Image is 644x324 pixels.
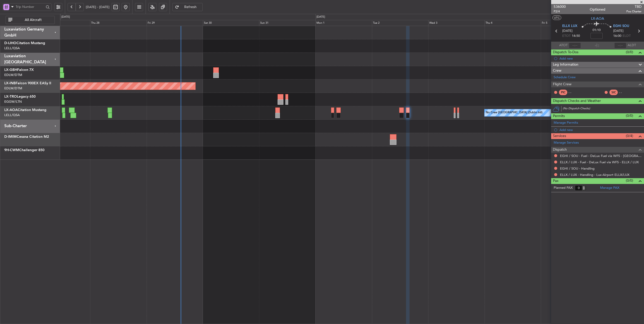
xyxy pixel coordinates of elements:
span: [DATE] - [DATE] [86,5,110,9]
span: (0/0) [626,178,633,183]
span: P2/4 [554,9,566,14]
div: Optioned [590,7,605,12]
label: Planned PAX [554,185,573,191]
span: ELDT [623,34,631,39]
a: Manage PAX [600,185,619,191]
input: Trip Number [16,3,44,11]
div: Mon 1 [315,20,372,26]
span: Pos Charter [626,9,641,14]
div: Fri 29 [147,20,203,26]
span: ALDT [628,43,636,48]
a: ELLX / LUX - Handling - Lux-Airport ELLX/LUX [560,173,629,177]
span: ETOT [562,34,571,39]
span: Leg Information [553,62,578,68]
a: D-IJHOCitation Mustang [4,41,45,45]
div: [DATE] [61,15,70,19]
div: Sun 31 [259,20,315,26]
div: Wed 27 [34,20,90,26]
div: Add new [559,56,641,61]
span: LX-GBH [4,68,17,72]
a: Manage Services [554,140,579,145]
a: Manage Permits [554,120,578,125]
div: - - [569,90,580,95]
button: All Aircraft [6,16,55,24]
span: Pax [553,178,558,184]
span: LX-INB [4,82,16,85]
a: LX-INBFalcon 900EX EASy II [4,82,51,85]
a: LX-TROLegacy 650 [4,95,36,98]
span: (0/4) [626,133,633,139]
a: LELL/QSA [4,46,20,50]
div: Add new [559,128,641,132]
div: [DATE] [316,15,325,19]
span: EGHI SOU [613,24,629,29]
span: Permits [553,113,565,119]
a: LX-GBHFalcon 7X [4,68,34,72]
a: EGHI / SOU - Handling [560,166,595,171]
button: UTC [552,15,561,20]
span: 536000 [554,4,566,9]
span: Crew [553,68,561,74]
div: (No Dispatch Checks) [563,106,644,112]
span: 16:00 [613,34,621,39]
span: D-IJHO [4,41,16,45]
a: EDLW/DTM [4,73,22,77]
div: Fri 5 [541,20,597,26]
span: TBD [626,4,641,9]
div: Thu 28 [90,20,146,26]
div: - - [619,90,630,95]
a: EGGW/LTN [4,99,22,104]
span: (0/0) [626,49,633,55]
a: Schedule Crew [554,75,576,80]
span: Dispatch Checks and Weather [553,98,601,104]
a: EDLW/DTM [4,86,22,91]
div: Sat 30 [203,20,259,26]
div: No Crew [GEOGRAPHIC_DATA] (Dublin Intl) [486,109,543,117]
span: Refresh [180,5,201,9]
button: Refresh [172,3,203,11]
div: SIC [609,90,618,95]
span: Flight Crew [553,82,572,87]
div: Thu 4 [485,20,541,26]
span: Dispatch To-Dos [553,49,578,55]
div: Tue 2 [372,20,428,26]
a: EGHI / SOU - Fuel - DeLux Fuel via WFS - [GEOGRAPHIC_DATA] / SOU [560,154,641,158]
span: [DATE] [613,29,624,34]
span: D-IMIM [4,135,17,139]
a: LX-AOACitation Mustang [4,108,46,112]
span: 01:10 [593,28,601,33]
a: 9H-CWMChallenger 850 [4,148,44,152]
span: All Aircraft [13,18,53,22]
span: 14:50 [572,34,580,39]
span: LX-AOA [4,108,18,112]
span: LX-TRO [4,95,17,98]
span: [DATE] [562,29,573,34]
span: 9H-CWM [4,148,19,152]
span: (0/0) [626,113,633,118]
div: Wed 3 [428,20,485,26]
a: ELLX / LUX - Fuel - DeLux Fuel via WFS - ELLX / LUX [560,160,639,164]
span: LX-AOA [591,16,604,21]
a: LELL/QSA [4,113,20,117]
span: Dispatch [553,147,567,153]
span: Services [553,133,566,139]
a: D-IMIMCessna Citation M2 [4,135,49,139]
div: PIC [559,90,567,95]
span: ELLX LUX [562,24,577,29]
span: ATOT [559,43,568,48]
